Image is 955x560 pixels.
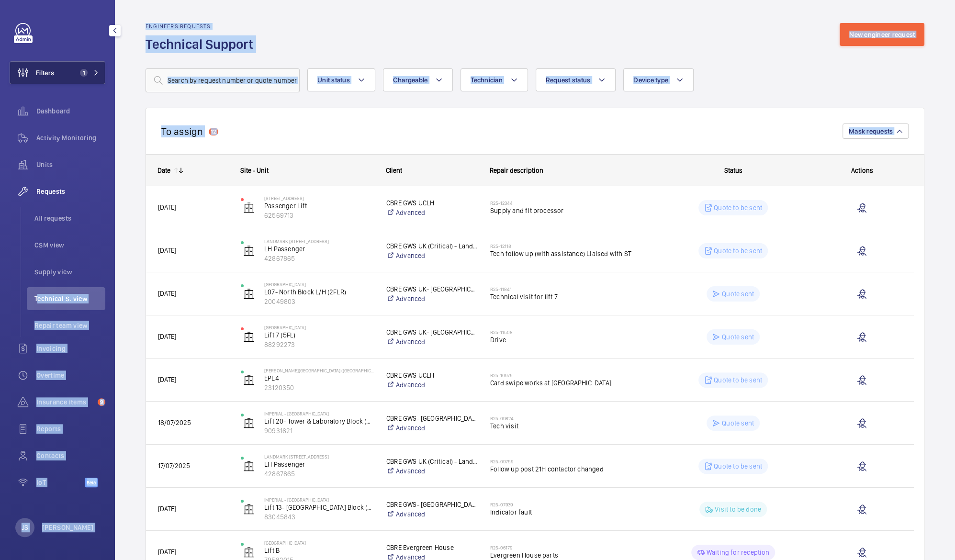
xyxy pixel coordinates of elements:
p: CBRE GWS- [GEOGRAPHIC_DATA] ([GEOGRAPHIC_DATA]) [386,500,478,509]
span: Reports [36,424,105,434]
button: Filters1 [10,61,105,84]
span: Card swipe works at [GEOGRAPHIC_DATA] [490,378,644,388]
a: Advanced [386,251,478,260]
span: Drive [490,335,644,345]
h2: R25-09759 [490,459,644,464]
img: elevator.svg [243,547,255,558]
p: 90931621 [264,426,374,436]
span: Mask requests [849,127,893,135]
p: Passenger Lift [264,201,374,211]
span: [DATE] [158,376,176,383]
img: elevator.svg [243,331,255,343]
p: Quote to be sent [714,203,762,213]
button: Technician [461,68,528,91]
span: All requests [34,213,105,223]
span: [DATE] [158,246,176,254]
p: Visit to be done [715,504,761,514]
p: [PERSON_NAME][GEOGRAPHIC_DATA] ([GEOGRAPHIC_DATA]) [264,368,374,373]
span: 17/07/2025 [158,462,190,470]
span: Technician [471,76,503,84]
p: Quote sent [722,418,754,428]
button: Unit status [307,68,375,91]
span: Supply view [34,267,105,277]
p: Lift 20- Tower & Laboratory Block (Passenger) [264,416,374,426]
span: Invoicing [36,344,105,353]
span: Tech visit [490,421,644,431]
p: 88292273 [264,340,374,349]
h2: To assign [161,125,203,137]
p: CBRE Evergreen House [386,543,478,552]
span: Device type [633,76,668,84]
a: Advanced [386,208,478,217]
p: Lift B [264,546,374,555]
p: Quote to be sent [714,375,762,385]
span: Repair description [490,167,543,174]
span: [DATE] [158,505,176,513]
h2: R25-11508 [490,329,644,335]
span: [DATE] [158,290,176,297]
span: Technical visit for lift 7 [490,292,644,302]
p: EPL4 [264,373,374,383]
p: Imperial - [GEOGRAPHIC_DATA] [264,497,374,503]
div: 12 [209,128,218,135]
img: elevator.svg [243,288,255,300]
h2: R25-09824 [490,415,644,421]
h1: Technical Support [146,35,259,53]
p: L07- North Block L/H (2FLR) [264,287,374,297]
span: 9 [98,398,105,406]
p: [GEOGRAPHIC_DATA] [264,540,374,546]
h2: R25-11841 [490,286,644,292]
span: Dashboard [36,106,105,116]
span: [DATE] [158,548,176,556]
span: Contacts [36,451,105,460]
p: Landmark [STREET_ADDRESS] [264,238,374,244]
p: Quote sent [722,332,754,342]
span: [DATE] [158,203,176,211]
button: Device type [623,68,694,91]
h2: R25-12344 [490,200,644,206]
p: LH Passenger [264,459,374,469]
h2: Engineers requests [146,23,259,30]
span: Overtime [36,370,105,380]
span: Repair team view [34,321,105,330]
span: Status [724,167,742,174]
img: elevator.svg [243,374,255,386]
span: Filters [36,68,54,78]
button: New engineer request [840,23,924,46]
a: Advanced [386,509,478,519]
span: Follow up post 21H contactor changed [490,464,644,474]
h2: R25-10975 [490,372,644,378]
span: IoT [36,478,85,487]
a: Advanced [386,466,478,476]
p: [GEOGRAPHIC_DATA] [264,281,374,287]
p: Lift 13- [GEOGRAPHIC_DATA] Block (Passenger) [264,503,374,512]
button: Request status [536,68,616,91]
span: Site - Unit [240,167,269,174]
p: CBRE GWS UK (Critical) - Landmark [STREET_ADDRESS] [386,241,478,251]
span: Activity Monitoring [36,133,105,143]
span: Supply and fit processor [490,206,644,215]
p: CBRE GWS UK- [GEOGRAPHIC_DATA] (Critical) [386,284,478,294]
input: Search by request number or quote number [146,68,300,92]
button: Chargeable [383,68,453,91]
p: [GEOGRAPHIC_DATA] [264,325,374,330]
a: Advanced [386,294,478,303]
p: 20049803 [264,297,374,306]
h2: R25-07939 [490,502,644,507]
span: Client [386,167,402,174]
p: 62569713 [264,211,374,220]
p: CBRE GWS UCLH [386,370,478,380]
span: Units [36,160,105,169]
span: Actions [851,167,873,174]
p: 83045843 [264,512,374,522]
span: [DATE] [158,333,176,340]
span: Beta [85,478,98,487]
p: [PERSON_NAME] [42,523,94,532]
span: Evergreen House parts [490,550,644,560]
p: 23120350 [264,383,374,392]
p: LH Passenger [264,244,374,254]
span: Chargeable [393,76,428,84]
span: Tech follow up (with assistance) Liaised with ST [490,249,644,258]
span: 1 [80,69,88,77]
p: Landmark [STREET_ADDRESS] [264,454,374,459]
